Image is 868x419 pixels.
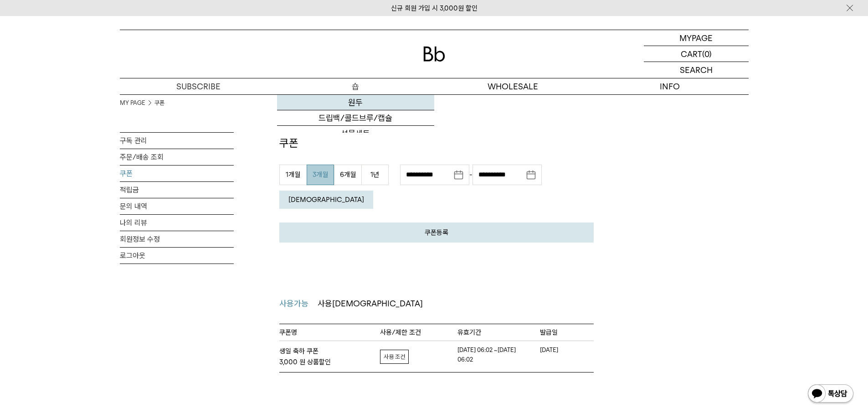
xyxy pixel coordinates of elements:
[644,30,749,46] a: MYPAGE
[334,165,361,185] button: 6개월
[120,231,234,247] a: 회원정보 수정
[277,78,434,94] a: 숍
[380,324,457,341] th: 사용/제한 조건
[279,297,318,310] a: 사용가능
[457,324,540,341] th: 유효기간
[277,110,434,126] a: 드립백/콜드브루/캡슐
[279,165,307,185] button: 1개월
[434,78,591,94] p: WHOLESALE
[279,135,594,151] p: 쿠폰
[591,78,749,94] p: INFO
[120,248,234,264] a: 로그아웃
[279,324,380,341] th: 쿠폰명
[361,165,389,185] button: 1년
[120,182,234,198] a: 적립금
[318,297,432,310] a: 사용[DEMOGRAPHIC_DATA]
[679,30,713,46] p: MYPAGE
[702,46,712,62] p: (0)
[423,47,445,62] img: 로고
[279,191,373,209] button: [DEMOGRAPHIC_DATA]
[681,46,702,62] p: CART
[400,165,542,185] div: -
[540,324,594,341] th: 발급일
[154,98,164,108] a: 쿠폰
[807,383,854,405] img: 카카오톡 채널 1:1 채팅 버튼
[644,46,749,62] a: CART (0)
[120,198,234,214] a: 문의 내역
[277,126,434,141] a: 선물세트
[277,95,434,110] a: 원두
[425,228,448,237] em: 쿠폰등록
[457,346,517,365] em: [DATE] 06:02 ~[DATE] 06:02
[318,299,423,308] span: 사용[DEMOGRAPHIC_DATA]
[120,215,234,231] a: 나의 리뷰
[279,222,594,243] a: 쿠폰등록
[288,196,364,204] em: [DEMOGRAPHIC_DATA]
[540,346,594,367] td: [DATE]
[279,346,380,367] strong: 생일 축하 쿠폰 3,000 원 상품할인
[680,62,713,78] p: SEARCH
[307,165,334,185] button: 3개월
[120,149,234,165] a: 주문/배송 조회
[279,297,308,310] span: 사용가능
[391,4,478,12] a: 신규 회원 가입 시 3,000원 할인
[120,98,145,108] a: MY PAGE
[120,166,234,181] a: 쿠폰
[120,133,234,149] a: 구독 관리
[120,78,277,94] a: SUBSCRIBE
